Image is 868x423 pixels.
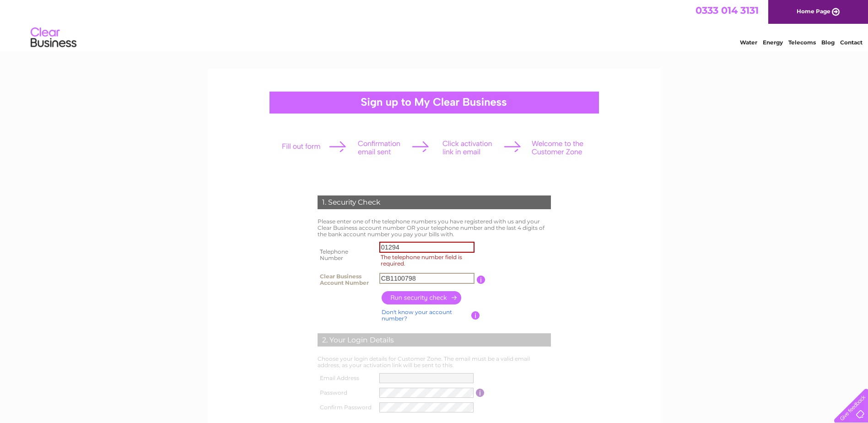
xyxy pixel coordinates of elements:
[763,39,783,46] a: Energy
[315,216,553,239] td: Please enter one of the telephone numbers you have registered with us and your Clear Business acc...
[315,371,377,385] th: Email Address
[318,195,551,209] div: 1. Security Check
[315,353,553,371] td: Choose your login details for Customer Zone. The email must be a valid email address, as your act...
[695,5,759,16] a: 0333 014 3131
[315,400,377,415] th: Confirm Password
[476,389,485,397] input: Information
[821,39,835,46] a: Blog
[477,276,485,284] input: Information
[315,385,377,400] th: Password
[315,271,377,289] th: Clear Business Account Number
[471,311,480,320] input: Information
[840,39,863,46] a: Contact
[315,239,377,271] th: Telephone Number
[30,24,77,52] img: logo.png
[318,333,551,347] div: 2. Your Login Details
[218,5,651,44] div: Clear Business is a trading name of Verastar Limited (registered in [GEOGRAPHIC_DATA] No. 3667643...
[382,309,452,322] a: Don't know your account number?
[788,39,816,46] a: Telecoms
[379,253,477,268] label: The telephone number field is required.
[740,39,757,46] a: Water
